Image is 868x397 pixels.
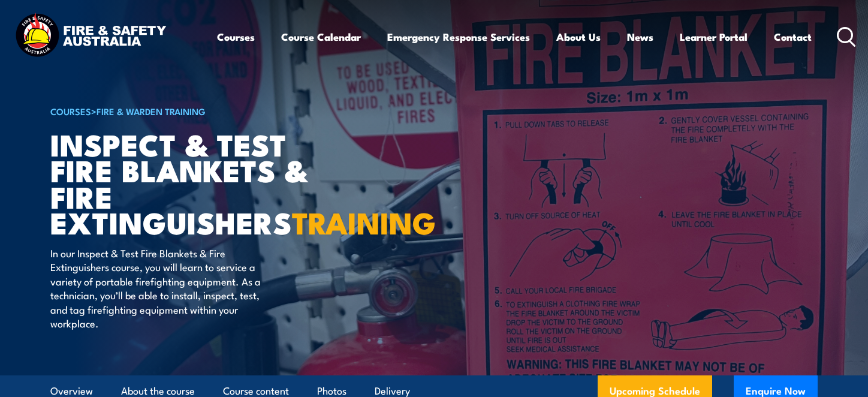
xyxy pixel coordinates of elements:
[556,21,601,53] a: About Us
[387,21,530,53] a: Emergency Response Services
[217,21,255,53] a: Courses
[774,21,812,53] a: Contact
[292,198,436,245] strong: TRAINING
[281,21,361,53] a: Course Calendar
[50,131,346,234] h1: Inspect & Test Fire Blankets & Fire Extinguishers
[627,21,653,53] a: News
[50,246,269,330] p: In our Inspect & Test Fire Blankets & Fire Extinguishers course, you will learn to service a vari...
[97,104,206,118] a: Fire & Warden Training
[680,21,748,53] a: Learner Portal
[50,104,346,118] h6: >
[50,104,91,118] a: COURSES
